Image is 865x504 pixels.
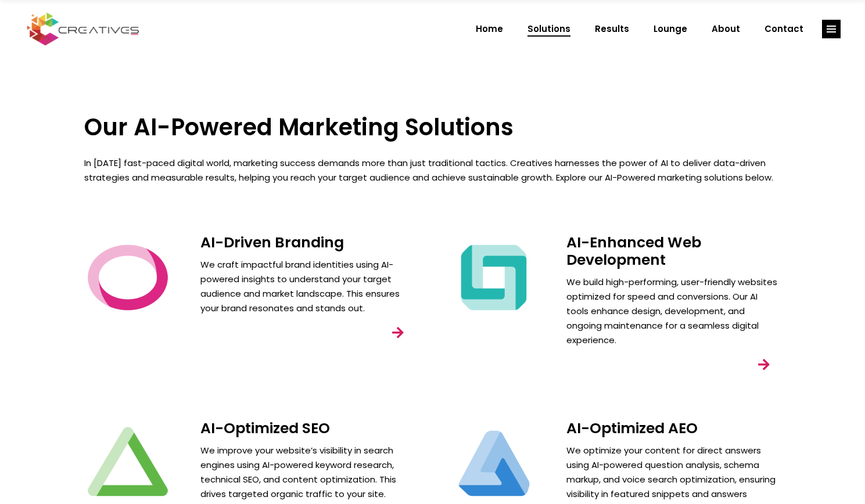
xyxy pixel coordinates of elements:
[566,418,698,438] a: AI-Optimized AEO
[764,14,803,44] span: Contact
[84,156,781,185] p: In [DATE] fast-paced digital world, marketing success demands more than just traditional tactics....
[527,14,570,44] span: Solutions
[641,14,699,44] a: Lounge
[748,348,780,381] a: link
[24,11,142,47] img: Creatives
[752,14,816,44] a: Contact
[654,14,687,44] span: Lounge
[200,418,330,438] a: AI-Optimized SEO
[84,234,171,321] img: Creatives | Solutions
[450,234,537,321] img: Creatives | Solutions
[566,232,701,270] a: AI-Enhanced Web Development
[515,14,583,44] a: Solutions
[712,14,740,44] span: About
[200,257,415,315] p: We craft impactful brand identities using AI-powered insights to understand your target audience ...
[200,443,415,501] p: We improve your website’s visibility in search engines using AI-powered keyword research, technic...
[583,14,641,44] a: Results
[595,14,629,44] span: Results
[566,275,781,347] p: We build high-performing, user-friendly websites optimized for speed and conversions. Our AI tool...
[464,14,515,44] a: Home
[200,232,344,253] a: AI-Driven Branding
[822,20,841,38] a: link
[382,316,414,349] a: link
[84,113,781,141] h3: Our AI-Powered Marketing Solutions
[476,14,503,44] span: Home
[699,14,752,44] a: About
